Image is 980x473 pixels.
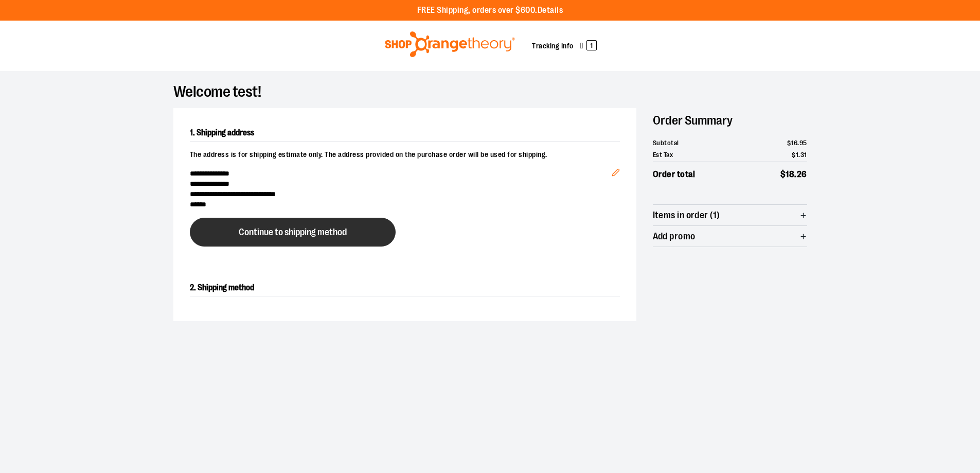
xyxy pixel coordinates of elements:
span: 1 [796,151,799,159]
h2: Order Summary [653,108,807,133]
span: 31 [800,151,807,159]
span: $ [780,169,786,179]
span: . [794,169,797,179]
span: 1 [586,40,597,50]
h2: 1. Shipping address [190,125,620,142]
button: Items in order (1) [653,205,807,225]
span: Continue to shipping method [239,227,347,237]
span: Est Tax [653,150,673,160]
button: Add promo [653,226,807,247]
span: Order total [653,168,696,181]
span: Add promo [653,232,696,241]
span: Items in order (1) [653,211,720,220]
span: 16 [791,139,797,147]
span: 26 [797,169,807,179]
button: Edit [603,152,628,188]
span: $ [787,139,791,147]
h2: 2. Shipping method [190,279,620,296]
button: Continue to shipping method [190,218,396,247]
span: . [798,151,800,159]
a: Tracking Info [532,42,574,50]
span: $ [792,151,796,159]
p: FREE Shipping, orders over $600. [417,5,563,16]
span: . [797,139,799,147]
h1: Welcome test! [173,87,807,96]
span: Subtotal [653,138,679,148]
img: Shop Orangetheory [383,31,516,57]
span: 95 [799,139,807,147]
span: 18 [786,169,794,179]
p: The address is for shipping estimate only. The address provided on the purchase order will be use... [190,142,620,160]
a: Details [538,6,563,15]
